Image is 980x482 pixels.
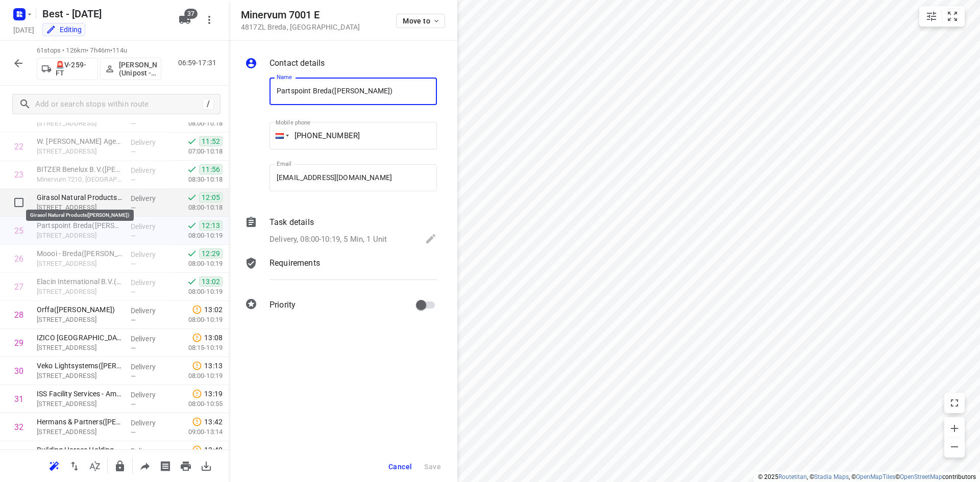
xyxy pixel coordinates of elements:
[37,146,122,157] p: [STREET_ADDRESS]
[778,473,807,480] a: Routetitan
[204,361,223,371] span: 13:13
[919,6,965,27] div: small contained button group
[172,343,223,353] p: 08:15-10:19
[37,371,122,381] p: [STREET_ADDRESS]
[131,372,136,380] span: —
[131,334,168,344] p: Delivery
[172,315,223,325] p: 08:00-10:19
[384,458,416,476] button: Cancel
[172,146,223,157] p: 07:00-10:18
[856,473,895,480] a: OpenMapTiles
[44,461,64,470] span: Reoptimize route
[14,226,23,236] div: 25
[245,57,437,71] div: Contact details
[900,473,942,480] a: OpenStreetMap
[203,98,214,110] div: /
[37,202,122,213] p: [STREET_ADDRESS]
[199,276,223,287] span: 13:02
[131,344,136,352] span: —
[425,233,437,245] svg: Edit
[37,287,122,297] p: [STREET_ADDRESS]
[172,202,223,213] p: 08:00-10:18
[245,257,437,288] div: Requirements
[204,445,223,455] span: 13:49
[192,361,202,371] svg: Late
[187,220,197,231] svg: Done
[37,248,122,259] p: Moooi - Breda(Ella Molenschot)
[199,248,223,259] span: 12:29
[112,46,127,54] span: 114u
[37,164,122,174] p: BITZER Benelux B.V.(Kitty de Nijs)
[14,366,23,376] div: 30
[131,288,136,296] span: —
[199,164,223,174] span: 11:56
[37,174,122,185] p: Minervum 7210, [GEOGRAPHIC_DATA]
[155,461,176,470] span: Print shipping labels
[37,399,122,409] p: [STREET_ADDRESS]
[37,417,122,427] p: Hermans & Partners(Annette van den Muijsenberg Dielen)
[37,220,122,231] p: Partspoint Breda(Robert Verheijen)
[196,461,216,470] span: Download route
[172,427,223,437] p: 09:00-13:14
[814,473,849,480] a: Stadia Maps
[37,333,122,343] p: IZICO Nederland B.V. - GoodLife Foods Breda(Ronald Dujardin)
[192,417,202,427] svg: Late
[37,192,122,202] p: Girasol Natural Products([PERSON_NAME])
[269,216,314,229] p: Task details
[37,389,122,399] p: ISS Facility Services - Amgen Suppliers/Security(Dewi Bouwmeester)
[14,422,23,432] div: 32
[131,232,136,240] span: —
[37,259,122,269] p: [STREET_ADDRESS]
[64,461,85,470] span: Reverse route
[131,316,136,324] span: —
[14,170,23,180] div: 23
[14,310,23,320] div: 28
[14,394,23,404] div: 31
[758,473,976,480] li: © 2025 , © , © © contributors
[921,6,942,27] button: Map settings
[35,96,203,112] input: Add or search stops within route
[942,6,963,27] button: Fit zoom
[396,14,445,28] button: Move to
[172,118,223,129] p: 08:00-10:18
[388,463,412,471] span: Cancel
[131,428,136,436] span: —
[131,260,136,268] span: —
[131,446,168,456] p: Delivery
[135,461,155,470] span: Share route
[37,231,122,241] p: [STREET_ADDRESS]
[56,61,93,77] p: 🚨V-259-FT
[110,46,112,54] span: •
[245,216,437,247] div: Task detailsDelivery, 08:00-10:19, 5 Min, 1 Unit
[14,142,23,151] div: 22
[37,46,161,56] p: 61 stops • 126km • 7h46m
[119,61,157,77] p: Zaid Kramy (Unipost - ZZP - Best)
[100,58,161,80] button: [PERSON_NAME] (Unipost - ZZP - Best)
[131,204,136,212] span: —
[176,461,196,470] span: Print route
[37,136,122,146] p: W. van den Broek Agenturen(Edwin Wubbolts)
[37,305,122,315] p: Orffa(Caroline van der Linden)
[131,193,168,204] p: Delivery
[172,231,223,241] p: 08:00-10:19
[192,445,202,455] svg: Late
[204,389,223,399] span: 13:19
[14,254,23,264] div: 26
[110,456,130,476] button: Lock route
[172,259,223,269] p: 08:00-10:19
[131,120,136,128] span: —
[131,418,168,428] p: Delivery
[269,57,325,69] p: Contact details
[172,174,223,185] p: 08:30-10:18
[187,164,197,174] svg: Done
[131,148,136,156] span: —
[403,17,440,25] span: Move to
[175,10,195,30] button: 37
[269,122,437,149] input: 1 (702) 123-4567
[9,24,38,36] h5: Project date
[131,249,168,260] p: Delivery
[131,306,168,316] p: Delivery
[131,362,168,372] p: Delivery
[37,58,98,80] button: 🚨V-259-FT
[199,10,219,30] button: More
